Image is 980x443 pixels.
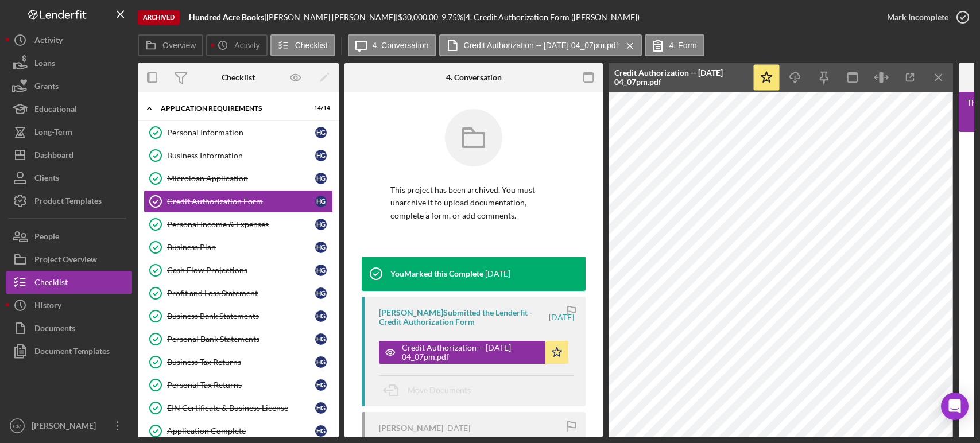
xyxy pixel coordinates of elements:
[315,127,327,138] div: H G
[144,305,333,328] a: Business Bank StatementsHG
[34,340,110,366] div: Document Templates
[379,376,482,405] button: Move Documents
[266,13,398,22] div: [PERSON_NAME] [PERSON_NAME] |
[315,265,327,276] div: H G
[167,403,315,413] div: EIN Certificate & Business License
[222,73,255,82] div: Checklist
[315,150,327,161] div: H G
[167,151,315,160] div: Business Information
[315,333,327,345] div: H G
[614,68,746,87] div: Credit Authorization -- [DATE] 04_07pm.pdf
[315,356,327,368] div: H G
[6,143,132,166] button: Dashboard
[390,184,557,222] p: This project has been archived. You must unarchive it to upload documentation, complete a form, o...
[408,385,471,395] span: Move Documents
[270,34,335,56] button: Checklist
[309,105,330,112] div: 14 / 14
[34,225,59,251] div: People
[34,29,63,55] div: Activity
[144,419,333,442] a: Application CompleteHG
[144,328,333,351] a: Personal Bank StatementsHG
[34,98,77,123] div: Educational
[390,269,483,278] div: You Marked this Complete
[144,374,333,397] a: Personal Tax ReturnsHG
[144,259,333,282] a: Cash Flow ProjectionsHG
[144,213,333,236] a: Personal Income & ExpensesHG
[34,75,59,100] div: Grants
[6,75,132,98] button: Grants
[144,144,333,167] a: Business InformationHG
[379,423,443,433] div: [PERSON_NAME]
[295,41,328,50] label: Checklist
[234,41,259,50] label: Activity
[167,243,315,252] div: Business Plan
[402,343,540,362] div: Credit Authorization -- [DATE] 04_07pm.pdf
[144,351,333,374] a: Business Tax ReturnsHG
[167,197,315,206] div: Credit Authorization Form
[161,105,301,112] div: APPLICATION REQUIREMENTS
[6,271,132,294] button: Checklist
[315,173,327,184] div: H G
[887,6,948,29] div: Mark Incomplete
[167,289,315,298] div: Profit and Loss Statement
[189,13,266,22] div: |
[34,143,73,169] div: Dashboard
[315,425,327,437] div: H G
[464,41,618,50] label: Credit Authorization -- [DATE] 04_07pm.pdf
[876,6,974,29] button: Mark Incomplete
[6,166,132,189] a: Clients
[463,13,640,22] div: | 4. Credit Authorization Form ([PERSON_NAME])
[6,98,132,121] button: Educational
[189,12,264,22] b: Hundred Acre Books
[34,52,55,77] div: Loans
[34,317,75,343] div: Documents
[315,219,327,230] div: H G
[6,414,132,437] button: CM[PERSON_NAME]
[315,242,327,253] div: H G
[144,397,333,419] a: EIN Certificate & Business LicenseHG
[167,380,315,390] div: Personal Tax Returns
[29,414,103,440] div: [PERSON_NAME]
[144,236,333,259] a: Business PlanHG
[206,34,267,56] button: Activity
[6,52,132,75] button: Loans
[445,423,470,433] time: 2025-04-23 20:07
[6,294,132,317] button: History
[34,166,59,192] div: Clients
[144,190,333,213] a: Credit Authorization FormHG
[398,13,441,22] div: $30,000.00
[669,41,697,50] label: 4. Form
[379,341,568,364] button: Credit Authorization -- [DATE] 04_07pm.pdf
[144,121,333,144] a: Personal InformationHG
[6,340,132,363] button: Document Templates
[6,189,132,212] button: Product Templates
[34,294,61,320] div: History
[138,34,203,56] button: Overview
[138,10,180,25] div: Archived
[167,128,315,137] div: Personal Information
[315,196,327,207] div: H G
[6,317,132,340] button: Documents
[645,34,704,56] button: 4. Form
[6,29,132,52] button: Activity
[379,308,547,327] div: [PERSON_NAME] Submitted the Lenderfit - Credit Authorization Form
[34,121,72,146] div: Long-Term
[144,167,333,190] a: Microloan ApplicationHG
[439,34,642,56] button: Credit Authorization -- [DATE] 04_07pm.pdf
[315,287,327,299] div: H G
[6,225,132,248] button: People
[6,121,132,143] button: Long-Term
[167,357,315,367] div: Business Tax Returns
[167,335,315,344] div: Personal Bank Statements
[6,248,132,271] button: Project Overview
